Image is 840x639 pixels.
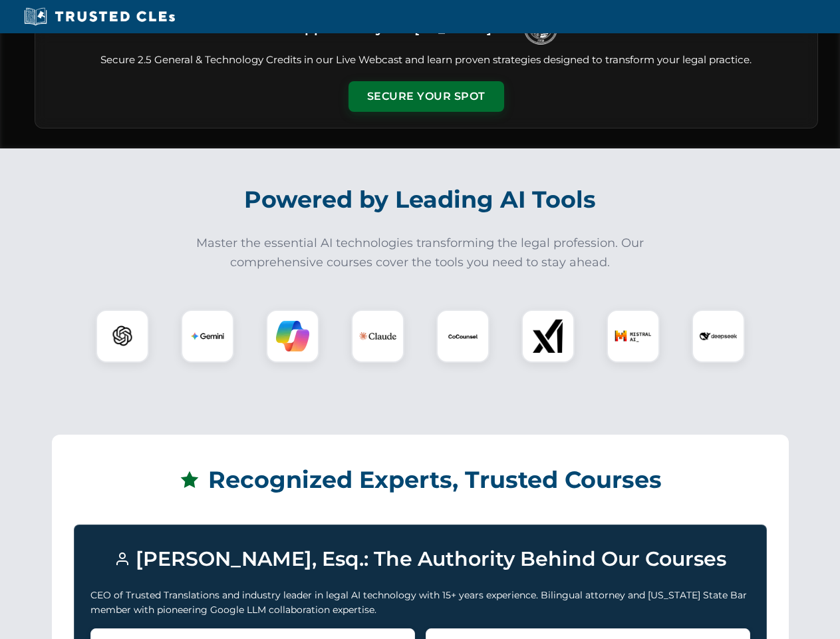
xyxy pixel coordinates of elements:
[349,81,504,112] button: Secure Your Spot
[531,319,565,353] img: xAI Logo
[188,234,653,272] p: Master the essential AI technologies transforming the legal profession. Our comprehensive courses...
[96,310,149,363] div: ChatGPT
[615,318,652,355] img: Mistral AI Logo
[351,310,404,363] div: Claude
[607,310,660,363] div: Mistral AI
[266,310,319,363] div: Copilot
[692,310,745,363] div: DeepSeek
[52,176,789,223] h2: Powered by Leading AI Tools
[359,318,396,355] img: Claude Logo
[436,310,490,363] div: CoCounsel
[700,318,737,355] img: DeepSeek Logo
[276,319,309,353] img: Copilot Logo
[20,7,179,27] img: Trusted CLEs
[446,319,480,353] img: CoCounsel Logo
[51,53,801,68] p: Secure 2.5 General & Technology Credits in our Live Webcast and learn proven strategies designed ...
[521,310,575,363] div: xAI
[74,457,767,503] h2: Recognized Experts, Trusted Courses
[181,310,234,363] div: Gemini
[191,319,224,353] img: Gemini Logo
[90,588,750,618] p: CEO of Trusted Translations and industry leader in legal AI technology with 15+ years experience....
[103,317,142,355] img: ChatGPT Logo
[90,541,750,577] h3: [PERSON_NAME], Esq.: The Authority Behind Our Courses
